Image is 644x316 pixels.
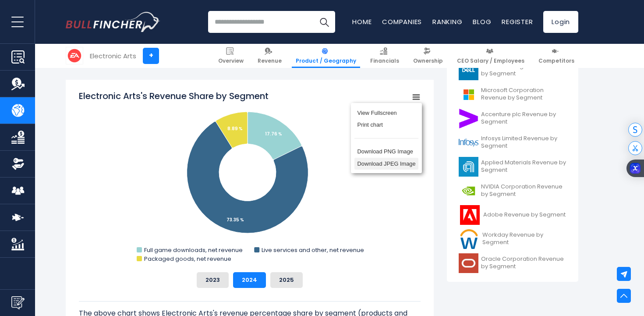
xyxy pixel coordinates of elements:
img: MSFT logo [459,85,478,104]
img: Bullfincher logo [66,12,160,32]
li: View Fullscreen [354,107,418,119]
span: Accenture plc Revenue by Segment [481,111,566,126]
span: Dell Technologies Revenue by Segment [481,63,566,78]
button: 2025 [270,272,303,288]
li: Print chart [354,119,418,131]
li: Download JPEG Image [354,158,418,170]
span: Infosys Limited Revenue by Segment [481,135,566,150]
span: Product / Geography [296,57,356,64]
a: Ownership [409,44,447,68]
svg: Electronic Arts's Revenue Share by Segment [79,90,421,265]
img: Ownership [11,157,25,170]
a: Accenture plc Revenue by Segment [453,107,572,131]
a: Workday Revenue by Segment [453,227,572,251]
span: NVIDIA Corporation Revenue by Segment [481,183,566,198]
text: Full game downloads, net revenue [144,246,243,254]
img: ADBE logo [459,205,481,225]
button: 2024 [233,272,266,288]
img: INFY logo [459,133,478,153]
div: Electronic Arts [90,51,136,61]
img: ACN logo [459,109,478,128]
a: NVIDIA Corporation Revenue by Segment [453,179,572,203]
tspan: 8.89 % [227,125,243,132]
a: Financials [366,44,403,68]
a: CEO Salary / Employees [453,44,528,68]
a: Ranking [432,17,462,26]
a: Microsoft Corporation Revenue by Segment [453,82,572,107]
a: Infosys Limited Revenue by Segment [453,131,572,155]
img: DELL logo [459,60,478,80]
span: Applied Materials Revenue by Segment [481,159,566,174]
span: Workday Revenue by Segment [482,231,566,246]
img: NVDA logo [459,181,478,201]
tspan: 17.76 % [265,131,282,137]
a: Go to homepage [66,12,160,32]
button: 2023 [197,272,229,288]
a: Competitors [534,44,578,68]
button: Search [313,11,335,33]
span: Financials [370,57,399,64]
span: Oracle Corporation Revenue by Segment [481,256,566,270]
span: Overview [218,57,244,64]
span: Competitors [538,57,574,64]
a: Adobe Revenue by Segment [453,203,572,227]
a: Register [502,17,533,26]
a: Login [543,11,578,33]
tspan: Electronic Arts's Revenue Share by Segment [79,90,269,102]
span: Revenue [258,57,282,64]
span: Adobe Revenue by Segment [483,211,566,219]
a: Companies [382,17,422,26]
img: WDAY logo [459,229,480,249]
span: Ownership [413,57,443,64]
a: Home [352,17,372,26]
span: CEO Salary / Employees [457,57,524,64]
text: Live services and other, net revenue [262,246,364,254]
a: Overview [214,44,248,68]
a: Oracle Corporation Revenue by Segment [453,251,572,275]
img: AMAT logo [459,157,478,177]
tspan: 73.35 % [226,217,244,223]
img: ORCL logo [459,253,478,273]
li: Download PNG Image [354,146,418,158]
a: Product / Geography [292,44,360,68]
span: Microsoft Corporation Revenue by Segment [481,87,566,102]
text: Packaged goods, net revenue [144,255,231,263]
a: Revenue [254,44,286,68]
img: EA logo [66,47,83,64]
a: Applied Materials Revenue by Segment [453,155,572,179]
a: + [143,48,159,64]
a: Dell Technologies Revenue by Segment [453,58,572,82]
a: Blog [473,17,491,26]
